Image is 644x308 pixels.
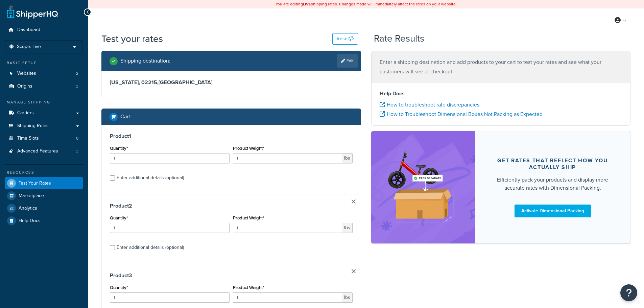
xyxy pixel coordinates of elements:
[17,136,39,141] span: Time Slots
[5,80,83,93] a: Origins3
[76,71,78,76] span: 2
[117,173,184,183] div: Enter additional details (optional)
[110,146,128,151] label: Quantity*
[491,157,615,171] div: Get rates that reflect how you actually ship
[17,27,40,33] span: Dashboard
[233,153,342,163] input: 0.00
[110,133,353,140] h3: Product 1
[5,24,83,36] a: Dashboard
[380,101,479,109] a: How to troubleshoot rate discrepancies
[380,110,543,118] a: How to Troubleshoot Dimensional Boxes Not Packing as Expected
[5,132,83,145] li: Time Slots
[17,123,49,129] span: Shipping Rules
[5,177,83,189] a: Test Your Rates
[120,58,170,64] h2: Shipping destination :
[5,107,83,119] a: Carriers
[233,215,264,220] label: Product Weight*
[352,269,356,273] a: Remove Item
[620,284,637,301] button: Open Resource Center
[233,146,264,151] label: Product Weight*
[5,215,83,227] a: Help Docs
[5,67,83,80] li: Websites
[5,145,83,158] a: Advanced Features3
[233,223,342,233] input: 0.00
[233,292,342,303] input: 0.00
[17,44,41,50] span: Scope: Live
[233,285,264,290] label: Product Weight*
[110,285,128,290] label: Quantity*
[76,84,78,89] span: 3
[110,292,230,303] input: 0
[110,79,353,86] h3: [US_STATE], 02215 , [GEOGRAPHIC_DATA]
[5,60,83,66] div: Basic Setup
[5,170,83,175] div: Resources
[110,245,115,250] input: Enter additional details (optional)
[337,54,358,68] a: Edit
[19,218,41,224] span: Help Docs
[110,215,128,220] label: Quantity*
[380,90,622,98] h4: Help Docs
[110,175,115,181] input: Enter additional details (optional)
[5,67,83,80] a: Websites2
[332,33,358,45] button: Reset
[515,205,591,217] a: Activate Dimensional Packing
[5,202,83,214] a: Analytics
[110,223,230,233] input: 0
[19,181,51,186] span: Test Your Rates
[5,120,83,132] a: Shipping Rules
[374,33,424,44] h2: Rate Results
[342,292,353,303] span: lbs
[17,110,34,116] span: Carriers
[5,80,83,93] li: Origins
[491,176,615,192] div: Efficiently pack your products and display more accurate rates with Dimensional Packing.
[17,71,36,76] span: Websites
[380,57,622,76] p: Enter a shipping destination and add products to your cart to test your rates and see what your c...
[110,272,353,279] h3: Product 3
[5,190,83,202] a: Marketplace
[110,153,230,163] input: 0
[110,203,353,209] h3: Product 2
[5,132,83,145] a: Time Slots0
[342,153,353,163] span: lbs
[19,206,37,211] span: Analytics
[17,148,58,154] span: Advanced Features
[381,141,465,233] img: feature-image-dim-d40ad3071a2b3c8e08177464837368e35600d3c5e73b18a22c1e4bb210dc32ac.png
[5,99,83,105] div: Manage Shipping
[17,84,32,89] span: Origins
[76,148,78,154] span: 3
[76,136,78,141] span: 0
[352,199,356,204] a: Remove Item
[19,193,44,199] span: Marketplace
[101,32,163,45] h1: Test your rates
[117,243,184,252] div: Enter additional details (optional)
[5,145,83,158] li: Advanced Features
[120,114,132,120] h2: Cart :
[342,223,353,233] span: lbs
[303,1,311,7] b: LIVE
